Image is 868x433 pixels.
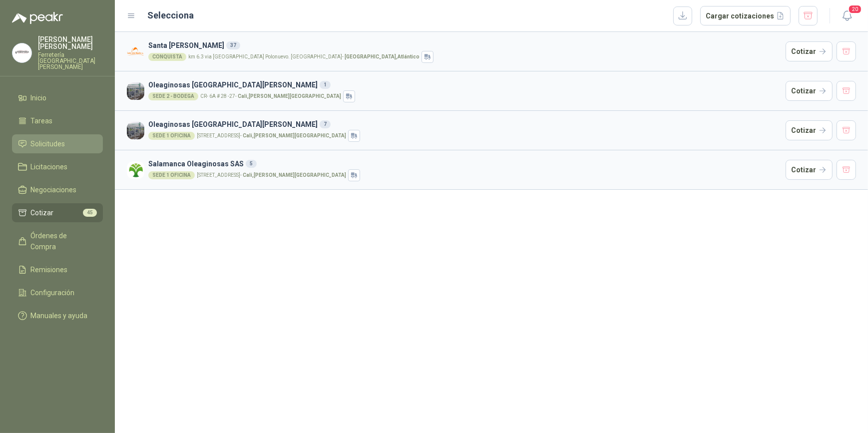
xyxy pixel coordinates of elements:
strong: Cali , [PERSON_NAME][GEOGRAPHIC_DATA] [243,133,346,138]
span: Manuales y ayuda [31,310,88,321]
img: Company Logo [127,43,144,60]
h2: Selecciona [148,8,194,22]
p: Ferretería [GEOGRAPHIC_DATA][PERSON_NAME] [38,52,103,70]
strong: Cali , [PERSON_NAME][GEOGRAPHIC_DATA] [243,172,346,178]
img: Company Logo [12,43,31,62]
a: Manuales y ayuda [12,306,103,325]
div: 5 [246,160,257,168]
p: [STREET_ADDRESS] - [197,133,346,138]
div: CONQUISTA [148,53,186,61]
span: 45 [83,209,97,217]
div: 1 [320,81,331,89]
div: 7 [320,120,331,128]
a: Licitaciones [12,157,103,176]
a: Tareas [12,111,103,130]
img: Company Logo [127,161,144,179]
p: [STREET_ADDRESS] - [197,173,346,178]
span: Cotizar [31,207,54,218]
span: Configuración [31,287,75,298]
a: Solicitudes [12,134,103,153]
span: Remisiones [31,264,68,275]
a: Cotizar45 [12,203,103,222]
a: Negociaciones [12,180,103,199]
div: SEDE 2 - BODEGA [148,92,198,100]
span: Tareas [31,115,53,126]
h3: Santa [PERSON_NAME] [148,40,782,51]
button: Cargar cotizaciones [700,6,791,26]
p: km 6.3 via [GEOGRAPHIC_DATA] Polonuevo. [GEOGRAPHIC_DATA] - [188,54,420,59]
div: 37 [226,41,240,49]
button: 20 [838,7,856,25]
a: Configuración [12,283,103,302]
a: Órdenes de Compra [12,226,103,256]
p: CR- 6A # 28 -27 - [200,94,341,99]
a: Inicio [12,88,103,107]
h3: Salamanca Oleaginosas SAS [148,158,782,169]
strong: Cali , [PERSON_NAME][GEOGRAPHIC_DATA] [238,93,341,99]
div: SEDE 1 OFICINA [148,171,195,179]
button: Cotizar [786,120,833,140]
span: 20 [848,4,862,14]
h3: Oleaginosas [GEOGRAPHIC_DATA][PERSON_NAME] [148,79,782,90]
span: Inicio [31,92,47,103]
p: [PERSON_NAME] [PERSON_NAME] [38,36,103,50]
button: Cotizar [786,160,833,180]
span: Licitaciones [31,161,68,172]
strong: [GEOGRAPHIC_DATA] , Atlántico [345,54,420,59]
img: Company Logo [127,82,144,100]
a: Remisiones [12,260,103,279]
img: Logo peakr [12,12,63,24]
button: Cotizar [786,41,833,61]
span: Órdenes de Compra [31,230,93,252]
h3: Oleaginosas [GEOGRAPHIC_DATA][PERSON_NAME] [148,119,782,130]
div: SEDE 1 OFICINA [148,132,195,140]
button: Cotizar [786,81,833,101]
img: Company Logo [127,122,144,139]
span: Negociaciones [31,184,77,195]
span: Solicitudes [31,138,65,149]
